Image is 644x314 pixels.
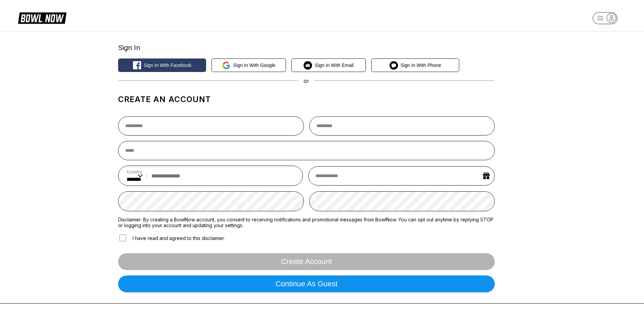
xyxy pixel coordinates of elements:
button: Sign in with Email [291,58,366,72]
div: Sign In [118,44,495,52]
button: Continue as guest [118,275,495,292]
label: Country [127,169,143,174]
span: Sign in with Email [315,63,353,68]
button: Sign in with Google [212,58,286,72]
button: Sign in with Phone [371,58,459,72]
span: Sign in with Phone [401,63,441,68]
input: I have read and agreed to this disclaimer. [119,235,126,241]
label: I have read and agreed to this disclaimer. [118,234,225,242]
label: Disclaimer: By creating a BowlNow account, you consent to receiving notifications and promotional... [118,217,495,228]
h1: Create an account [118,95,495,104]
span: Sign in with Google [233,63,275,68]
div: or [118,77,495,84]
button: Sign in with Facebook [118,58,206,72]
span: Sign in with Facebook [144,63,192,68]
